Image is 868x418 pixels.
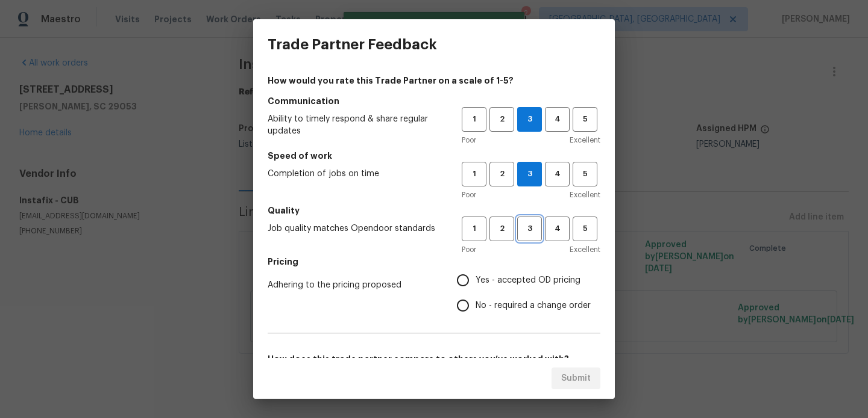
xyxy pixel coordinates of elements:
button: 3 [517,107,542,132]
button: 1 [462,162,486,186]
h5: Quality [268,204,600,217]
button: 4 [545,217,570,241]
div: Pricing [457,268,600,318]
h4: How would you rate this Trade Partner on a scale of 1-5? [268,75,600,87]
h5: Speed of work [268,150,600,162]
span: Poor [462,134,476,146]
span: 3 [518,167,541,181]
button: 2 [489,217,514,241]
span: Yes - accepted OD pricing [476,274,580,287]
button: 3 [517,217,542,241]
h5: How does this trade partner compare to others you’ve worked with? [268,353,600,365]
button: 2 [489,107,514,132]
span: Poor [462,189,476,201]
span: 2 [491,222,513,236]
button: 5 [573,217,597,241]
span: 1 [463,167,485,181]
button: 5 [573,107,597,132]
button: 5 [573,162,597,186]
span: Job quality matches Opendoor standards [268,223,442,235]
span: 4 [546,167,568,181]
span: 2 [491,167,513,181]
h5: Communication [268,95,600,107]
h3: Trade Partner Feedback [268,36,437,53]
button: 4 [545,107,570,132]
span: 3 [518,222,541,236]
span: Adhering to the pricing proposed [268,279,438,291]
span: 5 [574,222,596,236]
span: Completion of jobs on time [268,168,442,180]
span: 3 [518,112,541,126]
span: 1 [463,222,485,236]
button: 1 [462,107,486,132]
h5: Pricing [268,256,600,268]
span: No - required a change order [476,300,591,312]
span: 5 [574,167,596,181]
span: 4 [546,112,568,126]
span: Excellent [570,244,600,256]
span: 5 [574,112,596,126]
span: Poor [462,244,476,256]
span: Excellent [570,134,600,146]
button: 2 [489,162,514,186]
button: 3 [517,162,542,186]
button: 4 [545,162,570,186]
button: 1 [462,217,486,241]
span: Excellent [570,189,600,201]
span: 1 [463,112,485,126]
span: Ability to timely respond & share regular updates [268,113,442,137]
span: 4 [546,222,568,236]
span: 2 [491,112,513,126]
